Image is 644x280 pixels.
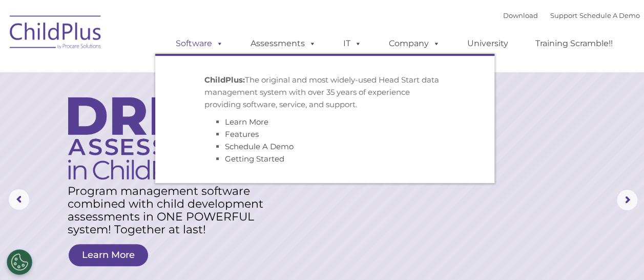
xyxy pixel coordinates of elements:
[7,249,32,275] button: Cookies Settings
[225,117,268,127] a: Learn More
[225,154,284,164] a: Getting Started
[333,33,372,54] a: IT
[240,33,326,54] a: Assessments
[503,11,640,19] font: |
[142,68,174,75] span: Last name
[225,142,294,151] a: Schedule A Demo
[5,8,107,59] img: ChildPlus by Procare Solutions
[204,74,445,111] p: The original and most widely-used Head Start data management system with over 35 years of experie...
[503,11,538,19] a: Download
[579,11,640,19] a: Schedule A Demo
[225,129,259,139] a: Features
[68,185,274,236] rs-layer: Program management software combined with child development assessments in ONE POWERFUL system! T...
[457,33,518,54] a: University
[68,97,237,179] img: DRDP Assessment in ChildPlus
[525,33,623,54] a: Training Scramble!!
[165,33,234,54] a: Software
[550,11,577,19] a: Support
[204,75,245,85] strong: ChildPlus:
[142,110,186,117] span: Phone number
[379,33,450,54] a: Company
[69,244,148,266] a: Learn More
